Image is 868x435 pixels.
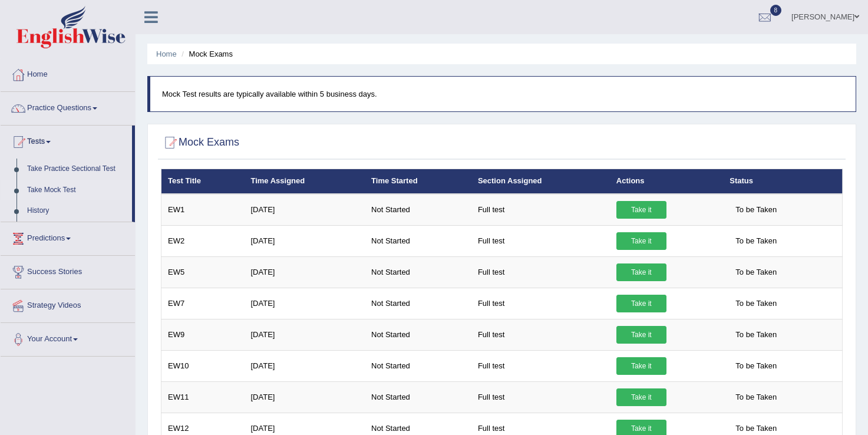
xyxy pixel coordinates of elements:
h2: Mock Exams [161,134,239,151]
th: Section Assigned [471,169,610,194]
a: Take Mock Test [22,180,132,201]
li: Mock Exams [179,48,233,60]
td: EW1 [161,194,245,226]
th: Time Assigned [244,169,365,194]
td: [DATE] [244,288,365,319]
a: Success Stories [1,256,135,285]
a: Take it [616,295,666,312]
td: Full test [471,350,610,381]
td: Full test [471,256,610,288]
td: Not Started [365,350,471,381]
span: To be Taken [730,201,783,219]
td: [DATE] [244,381,365,413]
a: Home [156,50,177,58]
td: Not Started [365,381,471,413]
td: EW11 [161,381,245,413]
td: EW5 [161,256,245,288]
span: To be Taken [730,263,783,281]
a: Home [1,58,135,88]
a: Predictions [1,222,135,252]
td: Not Started [365,225,471,256]
a: Take Practice Sectional Test [22,159,132,180]
th: Test Title [161,169,245,194]
a: Take it [616,263,666,281]
td: [DATE] [244,194,365,226]
td: EW2 [161,225,245,256]
td: EW9 [161,319,245,350]
a: Take it [616,388,666,406]
th: Actions [610,169,723,194]
span: 8 [770,5,782,16]
td: EW7 [161,288,245,319]
td: [DATE] [244,225,365,256]
th: Time Started [365,169,471,194]
a: Take it [616,232,666,250]
td: EW10 [161,350,245,381]
td: Not Started [365,194,471,226]
a: Practice Questions [1,92,135,121]
span: To be Taken [730,295,783,312]
td: Full test [471,194,610,226]
span: To be Taken [730,326,783,344]
a: Take it [616,357,666,375]
a: Tests [1,126,132,155]
a: Strategy Videos [1,289,135,319]
td: Not Started [365,288,471,319]
a: Your Account [1,323,135,352]
td: Full test [471,319,610,350]
td: Full test [471,288,610,319]
td: [DATE] [244,350,365,381]
td: Not Started [365,256,471,288]
span: To be Taken [730,357,783,375]
td: [DATE] [244,319,365,350]
td: Not Started [365,319,471,350]
a: History [22,200,132,222]
a: Take it [616,326,666,344]
th: Status [723,169,842,194]
td: Full test [471,225,610,256]
span: To be Taken [730,232,783,250]
td: [DATE] [244,256,365,288]
p: Mock Test results are typically available within 5 business days. [162,88,844,100]
a: Take it [616,201,666,219]
td: Full test [471,381,610,413]
span: To be Taken [730,388,783,406]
